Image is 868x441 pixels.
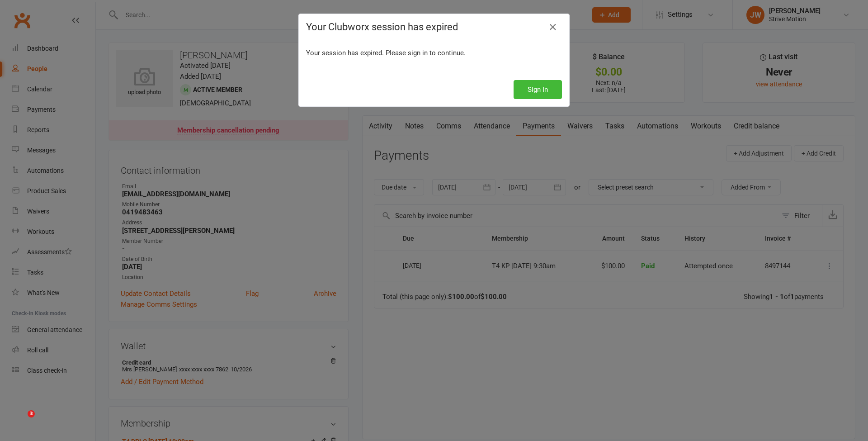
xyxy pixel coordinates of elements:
span: Your session has expired. Please sign in to continue. [306,49,466,57]
a: Close [546,20,560,34]
span: 3 [28,410,35,417]
button: Sign In [514,80,562,99]
h4: Your Clubworx session has expired [306,21,562,33]
iframe: Intercom live chat [9,410,31,432]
